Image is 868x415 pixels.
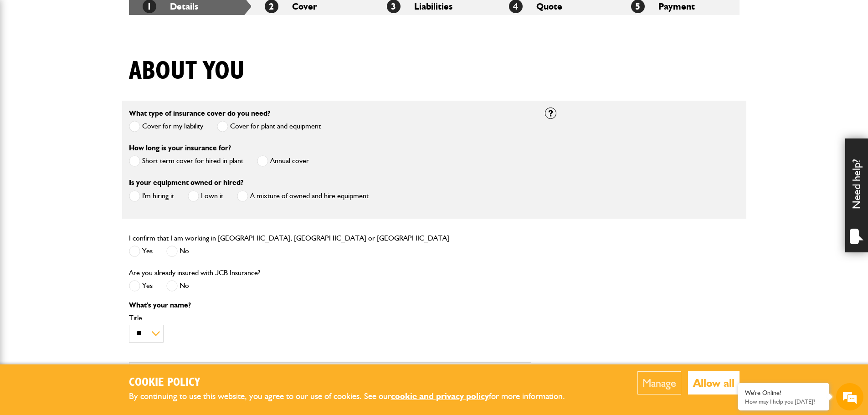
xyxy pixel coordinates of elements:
h2: Cookie Policy [129,376,580,390]
label: How long is your insurance for? [129,144,231,152]
label: No [166,246,189,257]
label: Is your equipment owned or hired? [129,179,243,186]
p: What's your name? [129,302,531,309]
div: Need help? [845,138,868,252]
label: Title [129,314,531,322]
label: Annual cover [257,155,309,167]
label: Yes [129,246,153,257]
label: Cover for plant and equipment [217,121,321,132]
label: No [166,280,189,292]
label: A mixture of owned and hire equipment [237,190,369,202]
label: I'm hiring it [129,190,174,202]
p: By continuing to use this website, you agree to our use of cookies. See our for more information. [129,389,580,404]
label: I confirm that I am working in [GEOGRAPHIC_DATA], [GEOGRAPHIC_DATA] or [GEOGRAPHIC_DATA] [129,235,449,242]
a: cookie and privacy policy [391,391,489,401]
label: What type of insurance cover do you need? [129,110,270,117]
button: Manage [637,371,681,395]
p: How may I help you today? [745,398,822,405]
label: I own it [188,190,223,202]
h1: About you [129,56,245,87]
div: We're Online! [745,389,822,397]
label: Are you already insured with JCB Insurance? [129,269,260,277]
label: Short term cover for hired in plant [129,155,243,167]
label: Yes [129,280,153,292]
label: Cover for my liability [129,121,203,132]
button: Allow all [688,371,740,395]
